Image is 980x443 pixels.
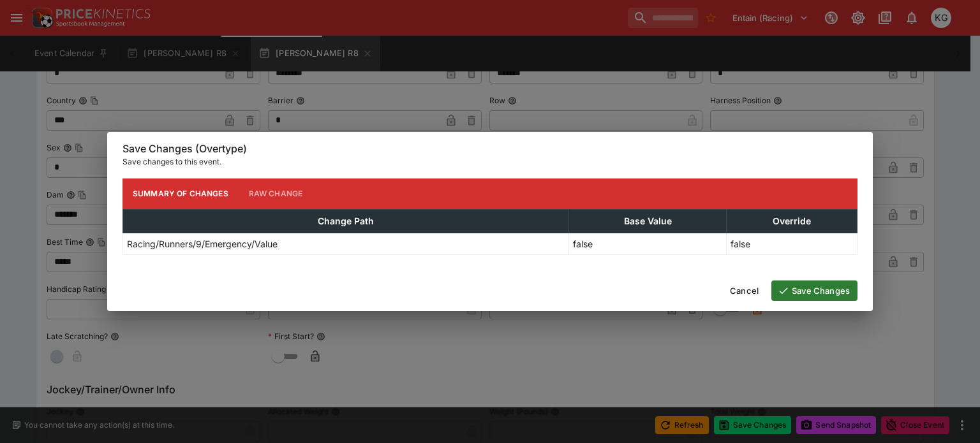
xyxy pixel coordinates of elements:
p: Save changes to this event. [122,156,857,168]
td: false [569,233,727,254]
button: Save Changes [771,280,857,301]
button: Raw Change [239,178,313,209]
th: Base Value [569,209,727,233]
th: Change Path [123,209,569,233]
td: false [727,233,857,254]
h6: Save Changes (Overtype) [122,142,857,156]
p: Racing/Runners/9/Emergency/Value [127,237,278,251]
button: Summary of Changes [122,178,239,209]
button: Cancel [722,280,766,301]
th: Override [727,209,857,233]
